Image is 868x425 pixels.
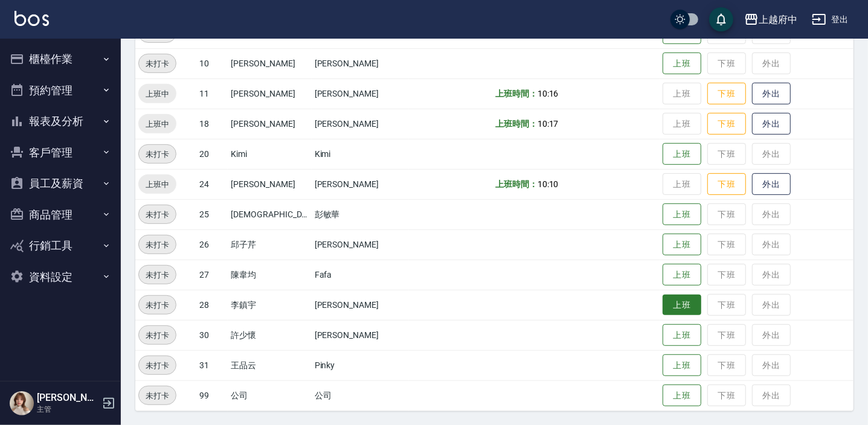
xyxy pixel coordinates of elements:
[228,350,311,380] td: 王品云
[37,404,98,415] p: 主管
[538,119,559,129] span: 10:17
[663,203,701,226] button: 上班
[5,168,116,199] button: 員工及薪資
[196,350,228,380] td: 31
[228,260,311,290] td: 陳韋均
[312,350,409,380] td: Pinky
[312,229,409,260] td: [PERSON_NAME]
[228,78,311,109] td: [PERSON_NAME]
[5,199,116,231] button: 商品管理
[139,329,176,342] span: 未打卡
[5,75,116,106] button: 預約管理
[312,199,409,229] td: 彭敏華
[139,238,176,251] span: 未打卡
[196,260,228,290] td: 27
[138,88,176,100] span: 上班中
[228,320,311,350] td: 許少懷
[228,380,311,411] td: 公司
[228,109,311,139] td: [PERSON_NAME]
[807,8,854,31] button: 登出
[228,139,311,169] td: Kimi
[196,320,228,350] td: 30
[495,119,538,129] b: 上班時間：
[14,11,49,26] img: Logo
[312,78,409,109] td: [PERSON_NAME]
[495,89,538,98] b: 上班時間：
[663,385,701,407] button: 上班
[663,295,701,316] button: 上班
[228,48,311,78] td: [PERSON_NAME]
[5,137,116,168] button: 客戶管理
[759,12,797,27] div: 上越府中
[707,173,746,196] button: 下班
[707,83,746,105] button: 下班
[228,169,311,199] td: [PERSON_NAME]
[139,299,176,312] span: 未打卡
[663,143,701,165] button: 上班
[196,169,228,199] td: 24
[312,48,409,78] td: [PERSON_NAME]
[5,230,116,261] button: 行銷工具
[139,359,176,372] span: 未打卡
[196,229,228,260] td: 26
[312,290,409,320] td: [PERSON_NAME]
[139,389,176,402] span: 未打卡
[196,380,228,411] td: 99
[312,169,409,199] td: [PERSON_NAME]
[538,179,559,189] span: 10:10
[196,139,228,169] td: 20
[663,53,701,75] button: 上班
[312,109,409,139] td: [PERSON_NAME]
[37,392,98,404] h5: [PERSON_NAME]
[138,178,176,191] span: 上班中
[739,7,802,32] button: 上越府中
[495,179,538,189] b: 上班時間：
[538,89,559,98] span: 10:16
[5,106,116,137] button: 報表及分析
[138,118,176,130] span: 上班中
[228,290,311,320] td: 李鎮宇
[228,199,311,229] td: [DEMOGRAPHIC_DATA]
[5,43,116,75] button: 櫃檯作業
[752,173,791,196] button: 外出
[312,320,409,350] td: [PERSON_NAME]
[10,391,34,415] img: Person
[139,148,176,161] span: 未打卡
[312,139,409,169] td: Kimi
[196,109,228,139] td: 18
[752,83,791,105] button: 外出
[139,208,176,221] span: 未打卡
[139,269,176,281] span: 未打卡
[5,261,116,293] button: 資料設定
[663,264,701,286] button: 上班
[663,354,701,377] button: 上班
[196,48,228,78] td: 10
[709,7,733,31] button: save
[196,199,228,229] td: 25
[663,234,701,256] button: 上班
[663,324,701,347] button: 上班
[312,260,409,290] td: Fafa
[312,380,409,411] td: 公司
[228,229,311,260] td: 邱子芹
[196,290,228,320] td: 28
[196,78,228,109] td: 11
[139,57,176,70] span: 未打卡
[707,113,746,135] button: 下班
[752,113,791,135] button: 外出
